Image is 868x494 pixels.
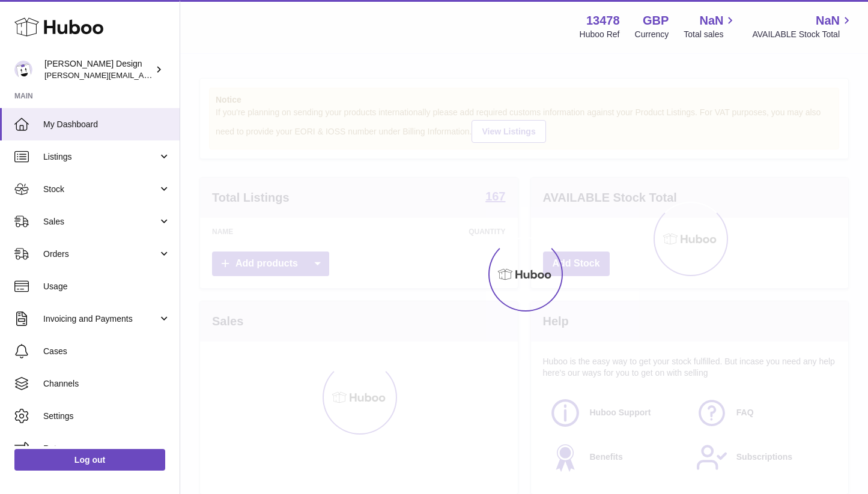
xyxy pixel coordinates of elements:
span: NaN [816,13,840,29]
span: NaN [699,13,723,29]
a: NaN AVAILABLE Stock Total [752,13,854,40]
span: Total sales [684,29,737,40]
span: Invoicing and Payments [43,313,158,325]
a: Log out [14,449,165,471]
span: AVAILABLE Stock Total [752,29,854,40]
a: NaN Total sales [684,13,737,40]
span: Cases [43,346,171,357]
div: [PERSON_NAME] Design [44,58,153,81]
strong: GBP [643,13,669,29]
span: Usage [43,281,171,292]
span: My Dashboard [43,119,171,130]
span: Returns [43,443,171,454]
img: madeleine.mcindoe@gmail.com [14,61,32,79]
span: Stock [43,184,158,195]
div: Currency [635,29,669,40]
span: Channels [43,378,171,390]
span: Sales [43,216,158,227]
div: Huboo Ref [580,29,620,40]
strong: 13478 [586,13,620,29]
span: Orders [43,249,158,260]
span: Listings [43,151,158,163]
span: [PERSON_NAME][EMAIL_ADDRESS][PERSON_NAME][DOMAIN_NAME] [44,70,305,80]
span: Settings [43,411,171,422]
